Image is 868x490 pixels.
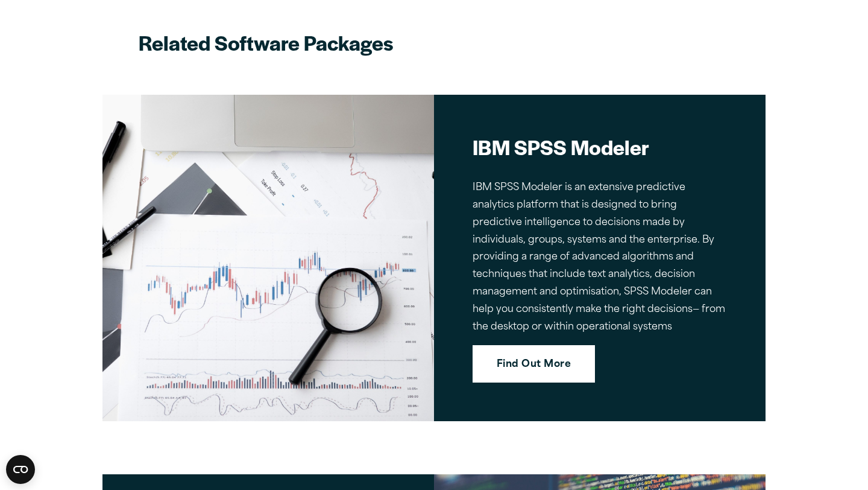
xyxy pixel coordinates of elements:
img: IBM SPSS Modeler [102,95,434,421]
a: Find Out More [473,345,595,383]
h2: IBM SPSS Modeler [473,133,727,161]
p: IBM SPSS Modeler is an extensive predictive analytics platform that is designed to bring predicti... [473,179,727,336]
h2: Related Software Packages [139,29,542,56]
button: Open CMP widget [6,455,35,484]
